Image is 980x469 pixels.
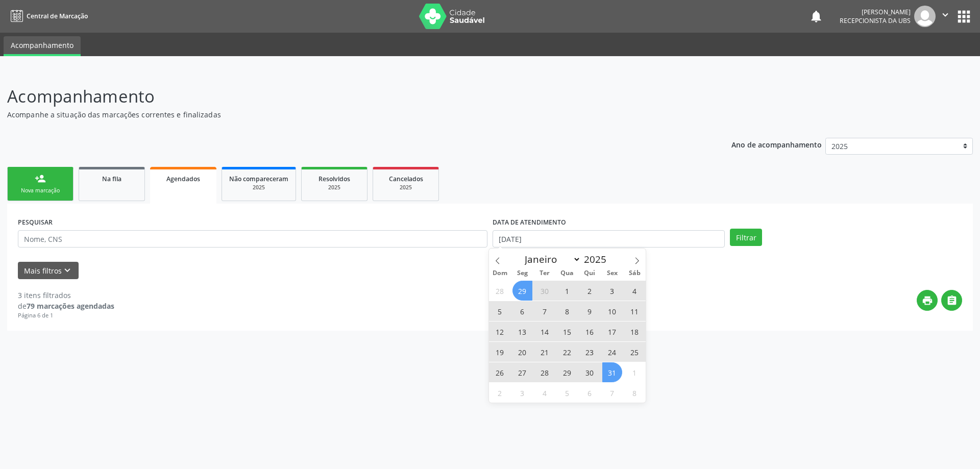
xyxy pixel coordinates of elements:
span: Outubro 29, 2025 [557,362,577,382]
div: [PERSON_NAME] [840,8,911,16]
span: Outubro 20, 2025 [512,342,532,362]
p: Acompanhe a situação das marcações correntes e finalizadas [7,109,683,120]
p: Ano de acompanhamento [731,138,822,151]
span: Outubro 15, 2025 [557,322,577,341]
span: Outubro 9, 2025 [580,301,600,321]
div: 2025 [380,184,431,191]
i: print [922,295,933,306]
div: de [18,301,114,311]
span: Outubro 28, 2025 [535,362,555,382]
img: img [914,6,936,27]
span: Setembro 28, 2025 [490,281,510,301]
span: Novembro 2, 2025 [490,383,510,403]
span: Outubro 8, 2025 [557,301,577,321]
span: Não compareceram [229,175,288,183]
span: Outubro 24, 2025 [602,342,622,362]
span: Central de Marcação [27,12,88,20]
span: Outubro 10, 2025 [602,301,622,321]
input: Selecione um intervalo [493,230,725,248]
span: Outubro 14, 2025 [535,322,555,341]
span: Setembro 29, 2025 [512,281,532,301]
span: Outubro 27, 2025 [512,362,532,382]
div: 2025 [309,184,360,191]
span: Novembro 4, 2025 [535,383,555,403]
select: Month [520,252,581,266]
button: print [917,290,938,311]
span: Outubro 7, 2025 [535,301,555,321]
span: Novembro 7, 2025 [602,383,622,403]
button: Mais filtroskeyboard_arrow_down [18,262,79,280]
label: PESQUISAR [18,214,53,230]
span: Novembro 5, 2025 [557,383,577,403]
div: person_add [35,173,46,184]
span: Outubro 25, 2025 [625,342,645,362]
span: Outubro 13, 2025 [512,322,532,341]
span: Sex [601,270,623,277]
span: Recepcionista da UBS [840,16,911,25]
div: Nova marcação [15,187,66,194]
span: Outubro 18, 2025 [625,322,645,341]
span: Outubro 11, 2025 [625,301,645,321]
span: Outubro 16, 2025 [580,322,600,341]
p: Acompanhamento [7,84,683,109]
button: apps [955,8,973,26]
span: Outubro 3, 2025 [602,281,622,301]
strong: 79 marcações agendadas [27,301,114,311]
span: Outubro 30, 2025 [580,362,600,382]
span: Resolvidos [318,175,350,183]
span: Novembro 6, 2025 [580,383,600,403]
span: Novembro 8, 2025 [625,383,645,403]
div: 3 itens filtrados [18,290,114,301]
span: Novembro 3, 2025 [512,383,532,403]
span: Outubro 22, 2025 [557,342,577,362]
span: Qua [556,270,578,277]
span: Ter [533,270,556,277]
span: Outubro 1, 2025 [557,281,577,301]
span: Outubro 12, 2025 [490,322,510,341]
span: Outubro 2, 2025 [580,281,600,301]
span: Outubro 19, 2025 [490,342,510,362]
span: Cancelados [389,175,423,183]
span: Outubro 17, 2025 [602,322,622,341]
a: Acompanhamento [4,36,81,56]
label: DATA DE ATENDIMENTO [493,214,566,230]
span: Na fila [102,175,121,183]
button:  [941,290,962,311]
div: Página 6 de 1 [18,311,114,320]
input: Year [581,253,615,266]
span: Setembro 30, 2025 [535,281,555,301]
span: Outubro 5, 2025 [490,301,510,321]
i:  [940,9,951,20]
span: Outubro 26, 2025 [490,362,510,382]
button:  [936,6,955,27]
span: Novembro 1, 2025 [625,362,645,382]
span: Qui [578,270,601,277]
span: Seg [511,270,533,277]
i: keyboard_arrow_down [62,265,73,276]
a: Central de Marcação [7,8,88,24]
button: Filtrar [730,229,762,246]
i:  [946,295,958,306]
span: Outubro 31, 2025 [602,362,622,382]
button: notifications [809,9,823,23]
div: 2025 [229,184,288,191]
span: Outubro 4, 2025 [625,281,645,301]
span: Outubro 21, 2025 [535,342,555,362]
span: Agendados [166,175,200,183]
span: Outubro 6, 2025 [512,301,532,321]
span: Outubro 23, 2025 [580,342,600,362]
input: Nome, CNS [18,230,487,248]
span: Dom [489,270,511,277]
span: Sáb [623,270,646,277]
